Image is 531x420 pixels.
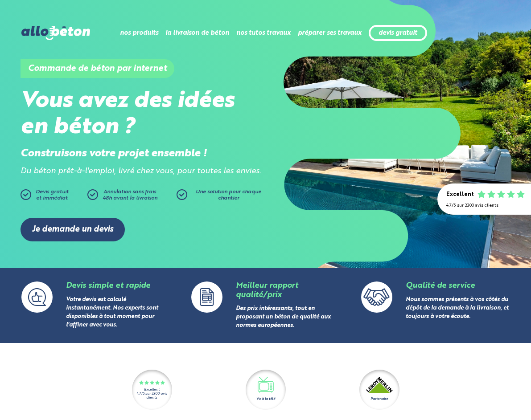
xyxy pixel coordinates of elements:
[177,189,266,204] a: Une solution pour chaque chantier
[66,297,158,328] a: Votre devis est calculé instantanément. Nos experts sont disponibles à tout moment pour l'affiner...
[66,282,150,290] a: Devis simple et rapide
[370,396,388,402] div: Partenaire
[21,148,207,159] strong: Construisons votre projet ensemble !
[236,306,331,328] a: Des prix intéressants, tout en proposant un béton de qualité aux normes européennes.
[446,192,474,198] div: Excellent
[406,282,475,290] a: Qualité de service
[196,189,261,201] span: Une solution pour chaque chantier
[298,22,362,44] li: préparer ses travaux
[21,88,266,141] h2: Vous avez des idées en béton ?
[87,189,177,204] a: Annulation sans frais48h avant la livraison
[236,22,291,44] li: nos tutos travaux
[165,22,229,44] li: la livraison de béton
[21,218,125,241] a: Je demande un devis
[256,396,275,402] div: Vu à la télé
[132,392,172,400] div: 4.7/5 sur 2300 avis clients
[21,59,174,78] h1: Commande de béton par internet
[446,203,522,208] div: 4.7/5 sur 2300 avis clients
[120,22,158,44] li: nos produits
[144,388,160,392] div: Excellent
[103,189,157,201] span: Annulation sans frais 48h avant la livraison
[406,297,509,319] a: Nous sommes présents à vos côtés du dépôt de la demande à la livraison, et toujours à votre écoute.
[36,189,69,201] span: Devis gratuit et immédiat
[236,282,298,298] a: Meilleur rapport qualité/prix
[21,167,261,175] i: Du béton prêt-à-l'emploi, livré chez vous, pour toutes les envies.
[379,29,417,37] a: devis gratuit
[21,189,83,204] a: Devis gratuitet immédiat
[21,26,90,40] img: allobéton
